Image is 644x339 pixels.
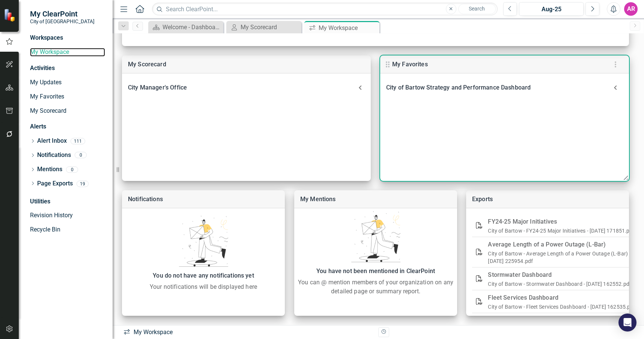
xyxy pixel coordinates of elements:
[128,82,356,93] div: City Manager's Office
[30,122,105,131] div: Alerts
[30,78,105,87] a: My Updates
[4,9,17,22] img: ClearPoint Strategy
[519,2,584,16] button: Aug-25
[241,22,299,32] div: My Scorecard
[488,228,635,234] a: City of Bartow - FY24-25 Major Initiatives - [DATE] 171851.pdf
[488,270,636,280] div: Stormwater Dashboard
[126,270,281,281] div: You do not have any notifications yet
[37,165,62,174] a: Mentions
[488,251,630,264] a: City of Bartow - Average Length of a Power Outage (L-Bar) - [DATE] 225954.pdf
[30,197,105,206] div: Utilities
[458,4,496,14] button: Search
[488,293,636,303] div: Fleet Services Dashboard
[128,61,166,68] a: My Scorecard
[380,79,629,96] div: City of Bartow Strategy and Performance Dashboard
[300,196,336,203] a: My Mentions
[30,107,105,115] a: My Scorecard
[163,22,221,32] div: Welcome - Dashboard
[126,282,281,291] div: Your notifications will be displayed here
[123,328,373,337] div: My Workspace
[150,22,221,32] a: Welcome - Dashboard
[30,48,105,57] a: My Workspace
[30,64,105,73] div: Activities
[30,34,63,42] div: Workspaces
[75,152,87,158] div: 0
[488,315,636,326] div: Fleet Services Dashboard
[469,6,485,12] span: Search
[522,5,581,14] div: Aug-25
[392,61,428,68] a: My Favorites
[472,196,493,203] a: Exports
[488,281,631,287] a: City of Bartow - Stormwater Dashboard - [DATE] 162552.pdf
[37,151,71,160] a: Notifications
[30,18,95,24] small: City of [GEOGRAPHIC_DATA]
[298,278,453,296] div: You can @ mention members of your organization on any detailed page or summary report.
[30,9,95,18] span: My ClearPoint
[618,314,636,332] div: Open Intercom Messenger
[128,196,163,203] a: Notifications
[624,2,638,16] button: AR
[228,22,299,32] a: My Scorecard
[386,82,608,93] div: City of Bartow Strategy and Performance Dashboard
[37,137,67,145] a: Alert Inbox
[122,79,371,96] div: City Manager's Office
[319,23,378,33] div: My Workspace
[37,179,73,188] a: Page Exports
[30,93,105,101] a: My Favorites
[488,304,635,310] a: City of Bartow - Fleet Services Dashboard - [DATE] 162535.pdf
[30,226,105,234] a: Recycle Bin
[77,181,89,187] div: 19
[488,217,636,227] div: FY24-25 Major Initiatives
[66,166,78,173] div: 0
[488,239,636,250] div: Average Length of a Power Outage (L-Bar)
[30,211,105,220] a: Revision History
[71,138,85,144] div: 111
[152,3,497,16] input: Search ClearPoint...
[298,266,453,276] div: You have not been mentioned in ClearPoint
